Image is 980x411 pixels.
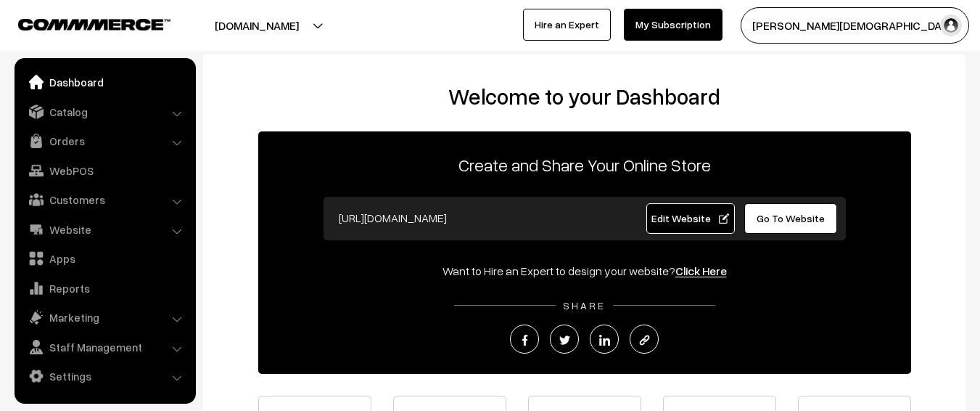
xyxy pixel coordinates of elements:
[218,84,951,110] h2: Welcome to your Dashboard
[18,187,191,213] a: Customers
[164,7,350,44] button: [DOMAIN_NAME]
[18,245,191,272] a: Apps
[258,152,911,178] p: Create and Share Your Online Store
[940,15,962,36] img: user
[18,334,191,360] a: Staff Management
[646,203,735,234] a: Edit Website
[18,128,191,154] a: Orders
[18,158,191,184] a: WebPOS
[556,299,613,312] span: SHARE
[651,212,729,224] span: Edit Website
[18,15,145,32] a: COMMMERCE
[18,275,191,301] a: Reports
[624,9,722,41] a: My Subscription
[18,216,191,243] a: Website
[18,363,191,389] a: Settings
[18,19,170,30] img: COMMMERCE
[757,212,825,224] span: Go To Website
[523,9,611,41] a: Hire an Expert
[18,69,191,95] a: Dashboard
[675,264,727,278] a: Click Here
[18,304,191,330] a: Marketing
[18,99,191,125] a: Catalog
[744,203,838,234] a: Go To Website
[258,262,911,280] div: Want to Hire an Expert to design your website?
[741,7,969,44] button: [PERSON_NAME][DEMOGRAPHIC_DATA]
